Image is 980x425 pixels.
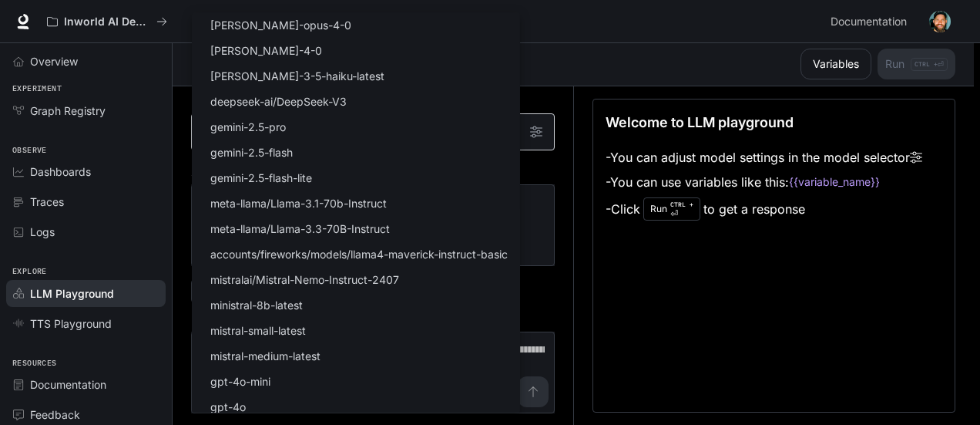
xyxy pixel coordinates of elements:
[210,399,246,415] p: gpt-4o
[210,93,347,110] p: deepseek-ai/DeepSeek-V3
[210,221,390,237] p: meta-llama/Llama-3.3-70B-Instruct
[210,68,384,84] p: [PERSON_NAME]-3-5-haiku-latest
[210,17,351,33] p: [PERSON_NAME]-opus-4-0
[210,246,508,262] p: accounts/fireworks/models/llama4-maverick-instruct-basic
[210,170,312,186] p: gemini-2.5-flash-lite
[210,322,306,339] p: mistral-small-latest
[210,348,321,364] p: mistral-medium-latest
[210,272,399,288] p: mistralai/Mistral-Nemo-Instruct-2407
[210,119,286,135] p: gemini-2.5-pro
[210,297,303,313] p: ministral-8b-latest
[210,144,293,160] p: gemini-2.5-flash
[210,373,270,390] p: gpt-4o-mini
[210,42,322,59] p: [PERSON_NAME]-4-0
[210,195,387,211] p: meta-llama/Llama-3.1-70b-Instruct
